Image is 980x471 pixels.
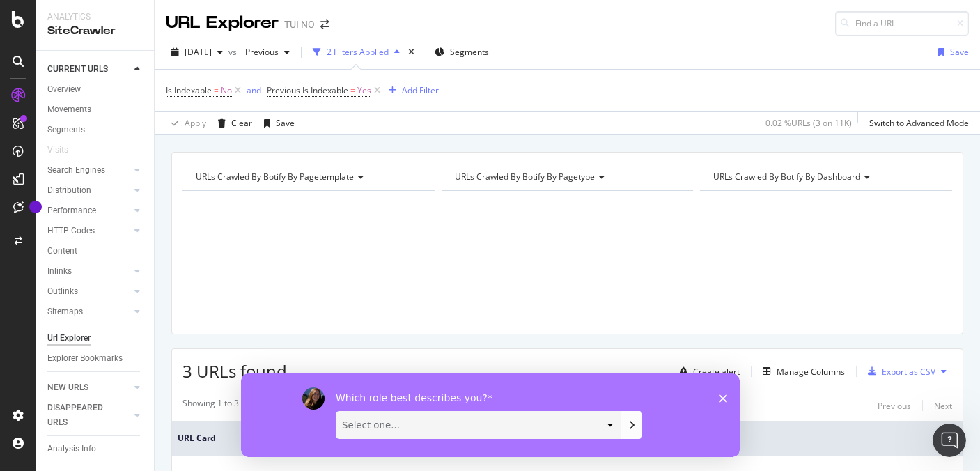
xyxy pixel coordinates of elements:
[47,401,118,430] div: DISAPPEARED URLS
[185,46,212,58] span: 2025 Sep. 14th
[240,46,279,58] span: Previous
[710,166,940,188] h4: URLs Crawled By Botify By dashboard
[47,183,130,198] a: Distribution
[267,84,348,96] span: Previous Is Indexable
[166,84,212,96] span: Is Indexable
[47,163,105,178] div: Search Engines
[29,201,42,213] div: Tooltip anchor
[240,41,295,63] button: Previous
[185,117,206,129] div: Apply
[196,171,354,183] span: URLs Crawled By Botify By pagetemplate
[405,45,417,59] div: times
[47,163,130,178] a: Search Engines
[47,123,144,137] a: Segments
[47,351,144,366] a: Explorer Bookmarks
[862,360,935,383] button: Export as CSV
[228,46,240,58] span: vs
[757,363,845,380] button: Manage Columns
[47,264,130,279] a: Inlinks
[452,166,681,188] h4: URLs Crawled By Botify By pagetype
[450,46,489,58] span: Segments
[47,62,108,77] div: CURRENT URLS
[193,166,422,188] h4: URLs Crawled By Botify By pagetemplate
[934,400,952,412] div: Next
[47,304,83,319] div: Sitemaps
[47,380,88,395] div: NEW URLS
[182,360,287,383] span: 3 URLs found
[47,304,130,319] a: Sitemaps
[247,84,261,96] div: and
[47,284,78,299] div: Outlinks
[276,117,295,129] div: Save
[47,351,123,366] div: Explorer Bookmarks
[47,442,96,456] div: Analysis Info
[47,203,96,218] div: Performance
[693,366,740,378] div: Create alert
[878,397,911,414] button: Previous
[933,424,966,457] iframe: Intercom live chat
[713,171,860,183] span: URLs Crawled By Botify By dashboard
[864,112,969,134] button: Switch to Advanced Mode
[455,171,595,183] span: URLs Crawled By Botify By pagetype
[47,82,144,97] a: Overview
[327,46,389,58] div: 2 Filters Applied
[307,41,405,63] button: 2 Filters Applied
[47,143,82,157] a: Visits
[258,112,295,134] button: Save
[241,373,740,457] iframe: Survey by Laura from Botify
[221,81,232,100] span: No
[934,397,952,414] button: Next
[357,81,371,100] span: Yes
[47,244,144,258] a: Content
[284,17,315,31] div: TUI NO
[777,366,845,378] div: Manage Columns
[950,46,969,58] div: Save
[47,102,91,117] div: Movements
[247,84,261,97] button: and
[835,11,969,36] input: Find a URL
[47,224,130,238] a: HTTP Codes
[765,117,852,129] div: 0.02 % URLs ( 3 on 11K )
[47,331,91,346] div: Url Explorer
[47,11,143,23] div: Analytics
[933,41,969,63] button: Save
[47,244,77,258] div: Content
[383,82,439,99] button: Add Filter
[47,224,95,238] div: HTTP Codes
[47,442,144,456] a: Analysis Info
[47,123,85,137] div: Segments
[47,82,81,97] div: Overview
[47,331,144,346] a: Url Explorer
[47,203,130,218] a: Performance
[212,112,252,134] button: Clear
[350,84,355,96] span: =
[47,264,72,279] div: Inlinks
[47,143,68,157] div: Visits
[47,62,130,77] a: CURRENT URLS
[47,401,130,430] a: DISAPPEARED URLS
[47,183,91,198] div: Distribution
[882,366,935,378] div: Export as CSV
[214,84,219,96] span: =
[182,397,285,414] div: Showing 1 to 3 of 3 entries
[869,117,969,129] div: Switch to Advanced Mode
[178,432,947,445] span: URL Card
[674,360,740,383] button: Create alert
[47,284,130,299] a: Outlinks
[878,400,911,412] div: Previous
[166,41,228,63] button: [DATE]
[166,11,279,35] div: URL Explorer
[47,102,144,117] a: Movements
[402,84,439,96] div: Add Filter
[47,380,130,395] a: NEW URLS
[429,41,495,63] button: Segments
[47,23,143,39] div: SiteCrawler
[231,117,252,129] div: Clear
[320,20,329,29] div: arrow-right-arrow-left
[166,112,206,134] button: Apply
